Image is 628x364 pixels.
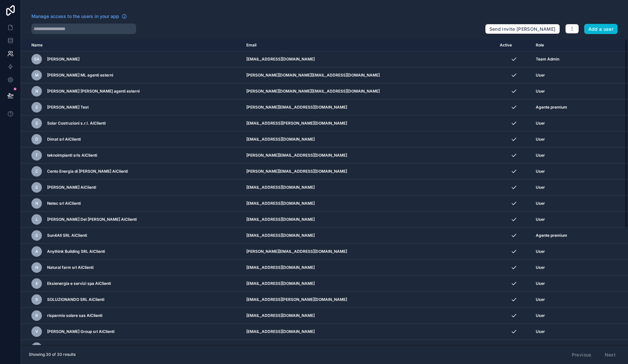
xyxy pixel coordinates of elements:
[536,281,545,286] span: User
[536,217,545,222] span: User
[35,313,38,318] span: r
[35,105,38,110] span: S
[242,324,496,340] td: [EMAIL_ADDRESS][DOMAIN_NAME]
[47,329,114,334] span: [PERSON_NAME] Group srl AiClienti
[536,105,567,110] span: Agente premium
[242,276,496,292] td: [EMAIL_ADDRESS][DOMAIN_NAME]
[47,281,111,286] span: Eksienergia e servizi spa AiClienti
[47,233,87,238] span: Sun4All SRL AiClienti
[242,292,496,308] td: [EMAIL_ADDRESS][PERSON_NAME][DOMAIN_NAME]
[35,249,38,254] span: A
[485,24,560,34] button: Send invite [PERSON_NAME]
[536,137,545,142] span: User
[29,352,76,357] span: Showing 30 of 30 results
[47,313,102,318] span: risparmio solare sas AiClienti
[47,57,79,62] span: [PERSON_NAME]
[536,121,545,126] span: User
[35,73,39,78] span: M
[47,249,105,254] span: Anythink Building SRL AiClienti
[536,153,545,158] span: User
[47,153,97,158] span: teknoimpianti srls AiClienti
[35,153,38,158] span: t
[536,329,545,334] span: User
[242,99,496,115] td: [PERSON_NAME][EMAIL_ADDRESS][DOMAIN_NAME]
[36,217,38,222] span: L
[536,73,545,78] span: User
[35,89,38,94] span: N
[35,201,38,206] span: N
[242,180,496,196] td: [EMAIL_ADDRESS][DOMAIN_NAME]
[584,24,618,34] button: Add a user
[35,233,38,238] span: S
[47,137,81,142] span: Dimat srl AiClienti
[35,329,38,334] span: V
[35,137,38,142] span: D
[47,265,94,270] span: Natural farm srl AiClienti
[536,169,545,174] span: User
[242,51,496,67] td: [EMAIL_ADDRESS][DOMAIN_NAME]
[47,201,81,206] span: Netec srl AiClienti
[47,73,113,78] span: [PERSON_NAME] ML agenti esterni
[242,67,496,83] td: [PERSON_NAME][DOMAIN_NAME][EMAIL_ADDRESS][DOMAIN_NAME]
[242,83,496,99] td: [PERSON_NAME][DOMAIN_NAME][EMAIL_ADDRESS][DOMAIN_NAME]
[31,13,119,20] span: Manage access to the users in your app
[31,13,127,20] a: Manage access to the users in your app
[47,169,128,174] span: Cento Energia di [PERSON_NAME] AiClienti
[536,249,545,254] span: User
[47,217,137,222] span: [PERSON_NAME] Del [PERSON_NAME] AiClienti
[21,39,628,345] div: scrollable content
[47,121,106,126] span: Solar Costruzioni s.r.l. AiClienti
[35,121,38,126] span: S
[242,131,496,147] td: [EMAIL_ADDRESS][DOMAIN_NAME]
[242,39,496,51] th: Email
[36,281,38,286] span: E
[242,115,496,131] td: [EMAIL_ADDRESS][PERSON_NAME][DOMAIN_NAME]
[35,265,38,270] span: N
[21,39,242,51] th: Name
[242,308,496,324] td: [EMAIL_ADDRESS][DOMAIN_NAME]
[242,212,496,228] td: [EMAIL_ADDRESS][DOMAIN_NAME]
[47,105,89,110] span: [PERSON_NAME] Test
[532,39,602,51] th: Role
[35,297,38,302] span: S
[536,233,567,238] span: Agente premium
[536,89,545,94] span: User
[536,297,545,302] span: User
[242,260,496,276] td: [EMAIL_ADDRESS][DOMAIN_NAME]
[536,185,545,190] span: User
[536,57,559,62] span: Team Admin
[47,89,140,94] span: [PERSON_NAME] [PERSON_NAME] agenti esterni
[242,164,496,180] td: [PERSON_NAME][EMAIL_ADDRESS][DOMAIN_NAME]
[35,185,38,190] span: S
[47,185,96,190] span: [PERSON_NAME] AiClienti
[242,244,496,260] td: [PERSON_NAME][EMAIL_ADDRESS][DOMAIN_NAME]
[242,147,496,164] td: [PERSON_NAME][EMAIL_ADDRESS][DOMAIN_NAME]
[34,57,40,62] span: SA
[536,201,545,206] span: User
[35,169,38,174] span: C
[536,313,545,318] span: User
[242,340,496,356] td: [PERSON_NAME][EMAIL_ADDRESS][DOMAIN_NAME]
[496,39,532,51] th: Active
[242,196,496,212] td: [EMAIL_ADDRESS][DOMAIN_NAME]
[242,228,496,244] td: [EMAIL_ADDRESS][DOMAIN_NAME]
[47,297,104,302] span: SOLUZIONANDO SRL AiClienti
[536,265,545,270] span: User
